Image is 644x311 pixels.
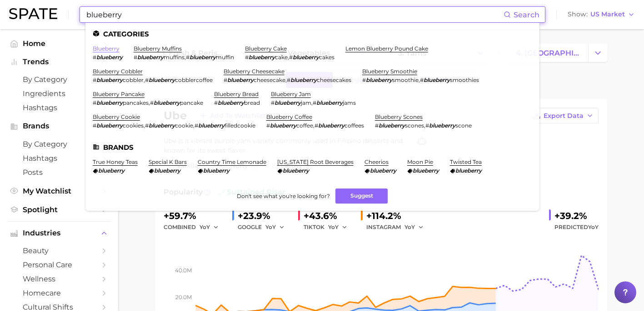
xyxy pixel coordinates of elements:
span: Trends [23,58,95,66]
div: , [245,54,334,61]
a: country time lemonade [198,158,266,165]
a: 4. [GEOGRAPHIC_DATA] [508,44,588,62]
span: smoothies [450,76,479,83]
button: YoY [328,222,348,233]
span: 4. [GEOGRAPHIC_DATA] [516,49,580,57]
div: , [224,76,351,83]
span: Brands [23,122,95,130]
em: blueberry [190,54,216,61]
span: jam [301,99,311,106]
em: blueberry [198,122,225,129]
div: , [93,76,213,83]
div: , [375,122,472,129]
div: +59.7% [164,209,225,223]
span: # [214,99,218,106]
em: blueberry [366,76,392,83]
span: Export Data [544,112,584,120]
div: , [93,99,203,106]
em: blueberry [96,54,123,61]
span: cheesecakes [317,76,351,83]
a: blueberry scones [375,113,423,120]
a: true honey teas [93,158,138,165]
span: # [134,54,137,61]
em: blueberry [290,76,317,83]
button: Change Category [588,44,608,62]
span: cobbler [123,76,144,83]
a: by Category [7,137,111,151]
a: [US_STATE] root beverages [277,158,354,165]
em: blueberry [98,167,125,174]
span: My Watchlist [23,187,95,195]
em: blueberry [424,76,450,83]
span: smoothie [392,76,419,83]
a: Hashtags [7,151,111,165]
input: Search here for a brand, industry, or ingredient [85,7,504,22]
span: Show [568,12,588,17]
a: twisted tea [450,158,482,165]
span: cobblercoffee [175,76,213,83]
span: Hashtags [23,154,95,163]
em: blueberry [96,76,123,83]
a: blueberry muffins [134,45,182,52]
span: muffins [164,54,185,61]
span: muffin [216,54,234,61]
em: blueberry [249,54,275,61]
div: combined [164,222,225,233]
a: wellness [7,272,111,286]
span: cake [275,54,288,61]
span: # [150,99,154,106]
span: Industries [23,229,95,237]
a: blueberry [93,45,120,52]
span: # [420,76,424,83]
span: US Market [590,12,625,17]
div: +114.2% [366,209,430,223]
a: Spotlight [7,203,111,217]
a: beauty [7,244,111,258]
a: moon pie [407,158,433,165]
span: YoY [588,224,599,230]
em: blueberry [227,76,254,83]
span: # [93,122,96,129]
a: Home [7,36,111,51]
span: # [313,99,316,106]
a: blueberry smoothie [362,68,417,75]
button: Export Data [528,108,599,123]
a: blueberry jam [271,91,311,97]
span: # [93,99,96,106]
span: # [195,122,198,129]
span: jams [343,99,356,106]
span: # [186,54,190,61]
span: YoY [404,223,415,231]
a: personal care [7,258,111,272]
a: Posts [7,165,111,179]
a: Ingredients [7,87,111,101]
span: # [145,122,149,129]
button: YoY [265,222,285,233]
em: blueberry [203,167,230,174]
div: +39.2% [554,209,599,223]
a: My Watchlist [7,184,111,198]
span: YoY [265,223,276,231]
button: Brands [7,119,111,133]
a: blueberry pancake [93,91,145,97]
a: blueberry cake [245,45,287,52]
em: blueberry [154,99,180,106]
span: # [289,54,293,61]
span: Hashtags [23,103,95,112]
button: YoY [404,222,424,233]
a: special k bars [149,158,187,165]
span: # [93,76,96,83]
div: , [266,122,364,129]
span: Search [514,10,539,19]
span: # [315,122,318,129]
span: by Category [23,75,95,84]
span: # [375,122,379,129]
em: blueberry [96,122,123,129]
em: blueberry [413,167,439,174]
em: blueberry [218,99,244,106]
a: lemon blueberry pound cake [345,45,428,52]
em: blueberry [154,167,180,174]
span: beauty [23,246,95,255]
span: Posts [23,168,95,177]
span: homecare [23,289,95,297]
